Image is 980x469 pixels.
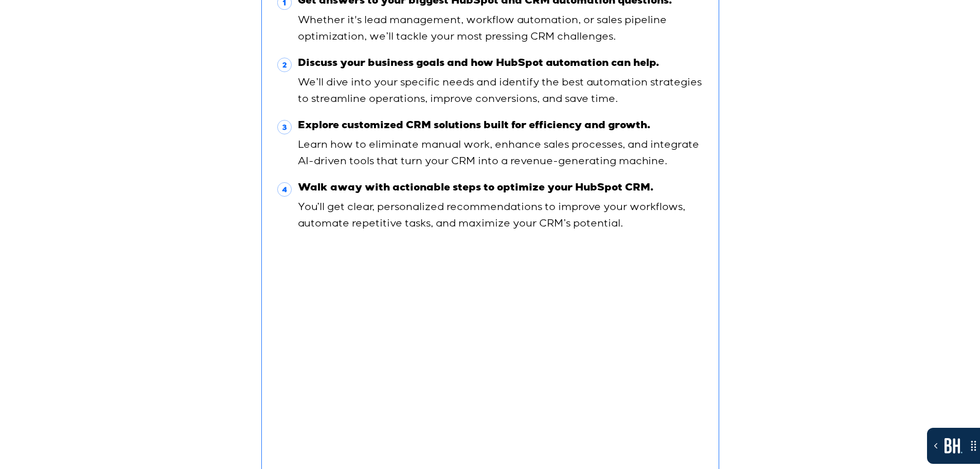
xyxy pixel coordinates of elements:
[295,56,703,108] span: We’ll dive into your specific needs and identify the best automation strategies to streamline ope...
[295,118,703,170] span: Learn how to eliminate manual work, enhance sales processes, and integrate AI-driven tools that t...
[298,118,703,134] strong: Explore customized CRM solutions built for efficiency and growth.
[298,56,703,72] strong: Discuss your business goals and how HubSpot automation can help.
[298,180,703,197] strong: Walk away with actionable steps to optimize your HubSpot CRM.
[295,180,703,232] span: You’ll get clear, personalized recommendations to improve your workflows, automate repetitive tas...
